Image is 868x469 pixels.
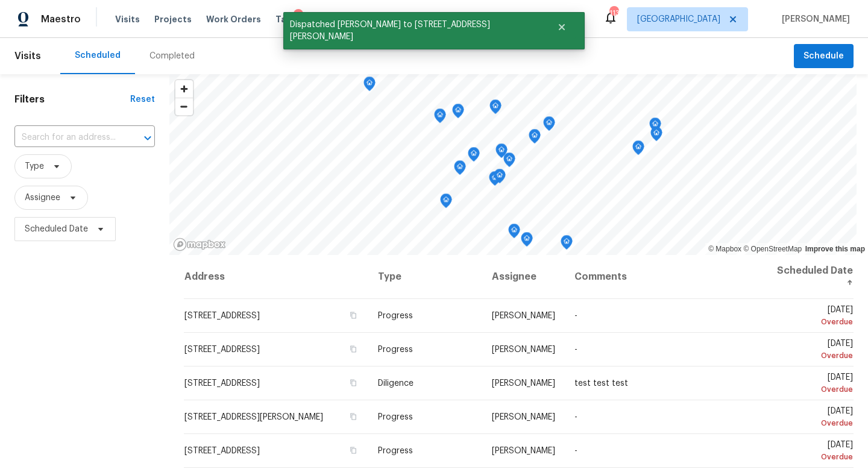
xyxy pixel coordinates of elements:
div: Map marker [503,153,515,171]
div: Overdue [776,451,853,463]
div: Completed [149,50,195,62]
span: - [574,447,577,455]
span: [GEOGRAPHIC_DATA] [637,13,720,25]
span: - [574,312,577,320]
span: [PERSON_NAME] [492,345,555,354]
th: Scheduled Date ↑ [766,255,854,299]
span: Tasks [275,15,301,24]
span: [DATE] [776,306,853,328]
span: Progress [378,447,413,455]
span: Visits [14,43,41,69]
a: OpenStreetMap [743,245,802,253]
div: Map marker [632,140,644,159]
span: [PERSON_NAME] [492,379,555,388]
span: Dispatched [PERSON_NAME] to [STREET_ADDRESS][PERSON_NAME] [283,12,542,49]
div: Map marker [650,127,662,145]
div: Map marker [649,118,661,136]
span: Zoom out [175,98,193,115]
button: Copy Address [348,411,359,422]
div: Reset [130,93,155,105]
span: Progress [378,345,413,354]
span: [DATE] [776,339,853,362]
span: - [574,345,577,354]
div: Map marker [529,129,541,148]
a: Mapbox [708,245,741,253]
div: Map marker [561,235,573,254]
span: Projects [154,13,192,25]
button: Copy Address [348,445,359,456]
span: test test test [574,379,628,388]
span: [DATE] [776,407,853,429]
div: 1 [294,9,303,21]
span: [DATE] [776,373,853,395]
h1: Filters [14,93,130,105]
div: Map marker [452,104,464,122]
button: Copy Address [348,344,359,354]
span: Work Orders [206,13,261,25]
span: [STREET_ADDRESS][PERSON_NAME] [184,413,323,421]
span: [STREET_ADDRESS] [184,312,260,320]
button: Zoom in [175,80,193,98]
button: Copy Address [348,377,359,388]
div: Map marker [363,77,376,95]
div: Scheduled [75,49,121,61]
div: Overdue [776,383,853,395]
th: Comments [565,255,766,299]
span: [STREET_ADDRESS] [184,345,260,354]
button: Open [139,130,156,146]
th: Address [184,255,368,299]
div: Map marker [521,232,533,251]
span: [STREET_ADDRESS] [184,447,260,455]
span: Visits [115,13,140,25]
div: Map marker [543,116,555,135]
button: Schedule [794,44,854,69]
div: Map marker [508,224,520,242]
span: Progress [378,413,413,421]
span: Diligence [378,379,414,388]
div: Overdue [776,417,853,429]
a: Mapbox homepage [173,238,226,251]
span: [PERSON_NAME] [777,13,850,25]
span: [PERSON_NAME] [492,447,555,455]
span: [PERSON_NAME] [492,312,555,320]
a: Improve this map [805,245,865,253]
span: [DATE] [776,441,853,463]
span: Schedule [804,49,844,64]
div: Overdue [776,350,853,362]
span: [PERSON_NAME] [492,413,555,421]
button: Zoom out [175,98,193,115]
span: Scheduled Date [25,223,88,235]
canvas: Map [169,74,857,255]
span: - [574,413,577,421]
span: Assignee [25,192,60,204]
div: Map marker [434,109,446,127]
button: Close [542,15,582,39]
div: Overdue [776,316,853,328]
input: Search for an address... [14,128,121,147]
div: 113 [609,7,618,19]
span: Type [25,160,44,172]
span: [STREET_ADDRESS] [184,379,260,388]
button: Copy Address [348,310,359,321]
th: Assignee [482,255,565,299]
span: Maestro [41,13,81,25]
div: Map marker [489,99,502,118]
